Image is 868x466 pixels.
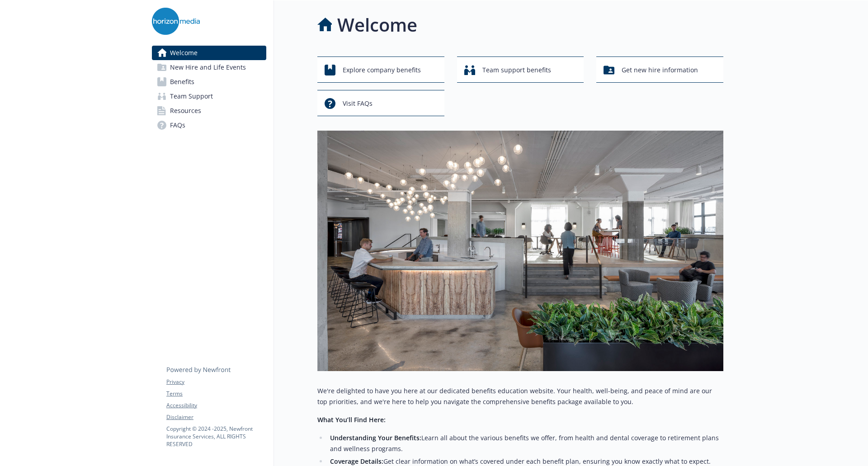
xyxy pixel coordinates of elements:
a: Accessibility [166,401,266,410]
span: Benefits [170,75,194,89]
span: Visit FAQs [343,95,373,112]
h1: Welcome [337,11,417,38]
strong: What You’ll Find Here: [317,415,386,424]
a: Benefits [152,75,266,89]
p: We're delighted to have you here at our dedicated benefits education website. Your health, well-b... [317,386,723,407]
a: Team Support [152,89,266,104]
span: Resources [170,104,201,118]
button: Get new hire information [596,56,723,83]
a: Welcome [152,46,266,60]
span: Team support benefits [482,61,551,79]
span: Explore company benefits [343,61,421,79]
p: Copyright © 2024 - 2025 , Newfront Insurance Services, ALL RIGHTS RESERVED [166,425,266,448]
img: overview page banner [317,131,723,371]
span: New Hire and Life Events [170,60,246,75]
a: Disclaimer [166,413,266,421]
span: Welcome [170,46,198,60]
li: Learn all about the various benefits we offer, from health and dental coverage to retirement plan... [327,433,723,454]
a: Resources [152,104,266,118]
a: FAQs [152,118,266,132]
button: Visit FAQs [317,90,444,116]
button: Explore company benefits [317,56,444,83]
span: Team Support [170,89,213,104]
span: FAQs [170,118,185,132]
strong: Understanding Your Benefits: [330,433,421,442]
a: Privacy [166,378,266,386]
span: Get new hire information [622,61,698,79]
a: New Hire and Life Events [152,60,266,75]
button: Team support benefits [457,56,584,83]
a: Terms [166,390,266,398]
strong: Coverage Details: [330,457,383,466]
